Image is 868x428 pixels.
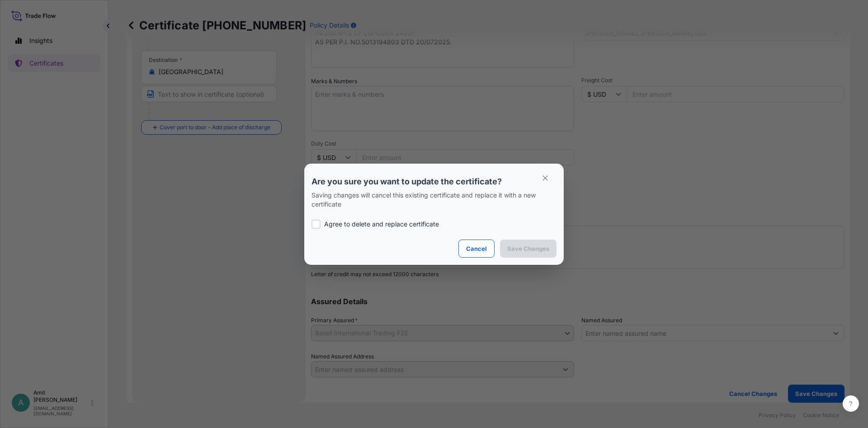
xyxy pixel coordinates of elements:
button: Save Changes [500,240,557,258]
p: Agree to delete and replace certificate [324,220,439,229]
p: Saving changes will cancel this existing certificate and replace it with a new certificate [311,191,557,209]
p: Are you sure you want to update the certificate? [311,176,557,187]
button: Cancel [458,240,495,258]
p: Cancel [466,244,487,253]
p: Save Changes [507,244,549,253]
